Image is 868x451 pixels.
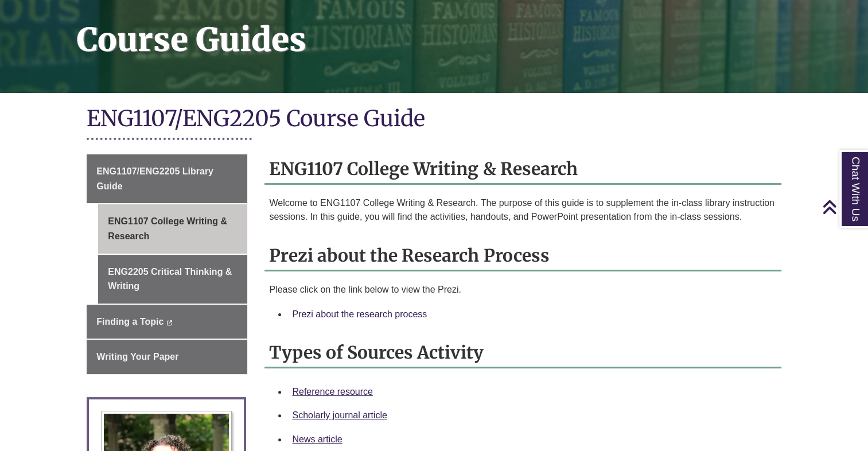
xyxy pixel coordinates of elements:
[87,104,781,135] h1: ENG1107/ENG2205 Course Guide
[87,305,247,339] a: Finding a Topic
[264,154,781,185] h2: ENG1107 College Writing & Research
[292,410,387,420] a: Scholarly journal article
[292,387,373,396] a: Reference resource
[96,317,164,326] span: Finding a Topic
[98,255,247,304] a: ENG2205 Critical Thinking & Writing
[87,340,247,374] a: Writing Your Paper
[96,352,178,361] span: Writing Your Paper
[292,309,427,319] a: Prezi about the research process
[96,166,213,191] span: ENG1107/ENG2205 Library Guide
[98,204,247,253] a: ENG1107 College Writing & Research
[292,434,342,444] a: News article
[264,241,781,271] h2: Prezi about the Research Process
[87,154,247,203] a: ENG1107/ENG2205 Library Guide
[166,320,173,325] i: This link opens in a new window
[269,196,776,224] p: Welcome to ENG1107 College Writing & Research. The purpose of this guide is to supplement the in-...
[822,199,865,215] a: Back to Top
[87,154,247,374] div: Guide Page Menu
[269,283,776,297] p: Please click on the link below to view the Prezi.
[264,338,781,368] h2: Types of Sources Activity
